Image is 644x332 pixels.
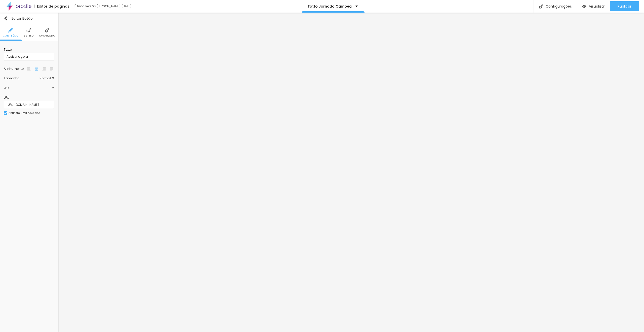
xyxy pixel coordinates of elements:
[9,112,40,114] div: Abrir em uma nova aba
[308,5,352,8] p: Fotto Jornada Campeã
[74,5,132,8] div: Última versão [PERSON_NAME] [DATE]
[27,67,31,71] img: paragraph-left-align.svg
[4,85,9,90] div: Link
[4,112,7,114] img: Icone
[4,16,33,20] div: Editar Botão
[4,67,26,70] div: Alinhamento
[4,47,54,52] div: Texto
[35,67,38,71] img: paragraph-center-align.svg
[39,77,54,80] span: Normal
[50,67,53,71] img: paragraph-justified-align.svg
[3,35,19,37] span: Conteúdo
[4,82,54,93] div: IconeLink
[4,16,8,20] img: Icone
[24,35,34,37] span: Estilo
[582,4,586,9] img: view-1.svg
[4,77,39,80] div: Tamanho
[618,4,631,8] span: Publicar
[26,28,31,32] img: Icone
[42,67,46,71] img: paragraph-right-align.svg
[539,4,543,9] img: Icone
[4,95,54,100] div: URL
[58,13,644,332] iframe: Editor
[610,1,639,11] button: Publicar
[577,1,610,11] button: Visualizar
[34,5,69,8] div: Editor de páginas
[39,35,55,37] span: Avançado
[52,86,54,88] img: Icone
[45,28,49,32] img: Icone
[589,4,605,8] span: Visualizar
[8,28,13,32] img: Icone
